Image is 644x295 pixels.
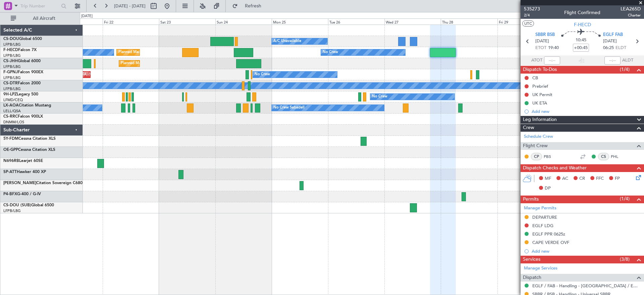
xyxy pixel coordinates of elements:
[229,1,269,11] button: Refresh
[273,36,301,46] div: A/C Unavailable
[3,42,21,47] a: LFPB/LBG
[532,283,641,289] a: EGLF / FAB - Handling - [GEOGRAPHIC_DATA] / EGLF / FAB
[524,205,556,212] a: Manage Permits
[3,70,18,74] span: F-GPNJ
[615,175,620,182] span: FP
[579,175,585,182] span: CR
[3,115,43,119] a: CS-RRCFalcon 900LX
[615,45,626,51] span: ELDT
[372,92,387,102] div: No Crew
[239,4,267,8] span: Refresh
[531,153,542,160] div: CP
[523,256,540,263] span: Services
[532,75,538,81] div: CB
[3,37,19,41] span: CS-DOU
[159,18,215,25] div: Sat 23
[7,13,73,24] button: All Aircraft
[3,109,21,114] a: LELL/QSA
[532,92,552,97] div: UK Permit
[535,32,555,38] span: SBBR BSB
[544,154,559,160] a: PBS
[596,175,604,182] span: FFC
[3,159,19,163] span: N696RB
[3,192,41,196] a: P4-BFXG-400 / G-IV
[603,38,617,45] span: [DATE]
[532,223,553,228] div: EGLF LDG
[114,3,146,9] span: [DATE] - [DATE]
[3,170,17,174] span: SP-ATT
[544,56,560,65] input: --:--
[497,18,554,25] div: Fri 29
[3,181,83,185] a: [PERSON_NAME]Citation Sovereign C680
[532,240,569,245] div: CAPE VERDE OVF
[3,192,17,196] span: P4-BFX
[3,148,18,152] span: OE-GPP
[3,92,38,96] a: 9H-LPZLegacy 500
[3,53,21,58] a: LFPB/LBG
[3,103,19,108] span: LX-AOA
[523,164,587,172] span: Dispatch Checks and Weather
[564,9,600,16] div: Flight Confirmed
[3,181,36,185] span: [PERSON_NAME]
[531,57,542,64] span: ATOT
[603,45,614,51] span: 06:25
[17,16,71,21] span: All Aircraft
[532,248,641,254] div: Add new
[545,175,551,182] span: MF
[620,66,630,73] span: (1/4)
[620,195,630,202] span: (1/4)
[535,45,546,51] span: ETOT
[3,59,41,63] a: CS-JHHGlobal 6000
[603,32,623,38] span: EGLF FAB
[121,58,226,69] div: Planned Maint [GEOGRAPHIC_DATA] ([GEOGRAPHIC_DATA])
[3,137,18,141] span: 5Y-FDM
[3,120,24,125] a: DNMM/LOS
[215,18,272,25] div: Sun 24
[441,18,497,25] div: Thu 28
[3,86,21,91] a: LFPB/LBG
[3,70,43,74] a: F-GPNJFalcon 900EX
[523,196,539,203] span: Permits
[598,153,609,160] div: CS
[328,18,384,25] div: Tue 26
[3,203,54,207] a: CS-DOU (SUB)Global 6500
[3,81,18,85] span: CS-DTR
[532,83,548,89] div: Prebrief
[532,100,547,106] div: UK ETA
[3,48,18,52] span: F-HECD
[272,18,328,25] div: Mon 25
[3,103,51,108] a: LX-AOACitation Mustang
[118,47,224,57] div: Planned Maint [GEOGRAPHIC_DATA] ([GEOGRAPHIC_DATA])
[3,203,31,207] span: CS-DOU (SUB)
[532,214,557,220] div: DEPARTURE
[3,208,21,213] a: LFPB/LBG
[532,109,641,114] div: Add new
[523,116,557,124] span: Leg Information
[523,274,541,282] span: Dispatch
[524,133,553,140] a: Schedule Crew
[523,124,534,132] span: Crew
[3,92,17,96] span: 9H-LPZ
[548,45,559,51] span: 19:40
[532,231,565,237] div: EGLF PPR 0625z
[574,21,591,28] span: F-HECD
[3,81,41,85] a: CS-DTRFalcon 2000
[620,256,630,263] span: (3/8)
[524,5,540,12] span: 535273
[103,18,159,25] div: Fri 22
[255,70,270,80] div: No Crew
[524,265,557,272] a: Manage Services
[3,97,23,102] a: LFMD/CEQ
[3,64,21,69] a: LFPB/LBG
[81,13,93,19] div: [DATE]
[621,5,641,12] span: LEA265D
[3,159,43,163] a: N696RBLearjet 60SE
[323,47,338,57] div: No Crew
[535,38,549,45] span: [DATE]
[3,37,42,41] a: CS-DOUGlobal 6500
[3,170,46,174] a: SP-ATTHawker 400 XP
[384,18,441,25] div: Wed 27
[562,175,568,182] span: AC
[523,66,557,74] span: Dispatch To-Dos
[524,12,540,18] span: 2/4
